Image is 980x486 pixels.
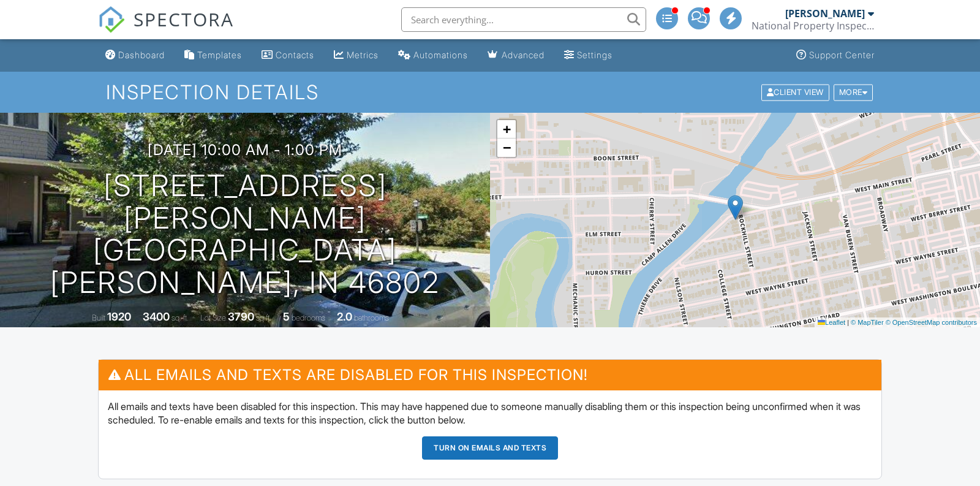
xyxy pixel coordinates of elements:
[99,360,881,390] h3: All emails and texts are disabled for this inspection!
[20,170,470,299] h1: [STREET_ADDRESS][PERSON_NAME] [GEOGRAPHIC_DATA][PERSON_NAME], IN 46802
[118,50,165,60] div: Dashboard
[292,313,325,322] span: bedrooms
[785,7,865,20] div: [PERSON_NAME]
[347,50,379,60] div: Metrics
[752,20,874,32] div: National Property Inspections
[179,44,247,67] a: Templates
[422,436,558,460] button: Turn on emails and texts
[108,400,872,427] p: All emails and texts have been disabled for this inspection. This may have happened due to someon...
[791,44,880,67] a: Support Center
[283,310,290,323] div: 5
[134,6,234,32] span: SPECTORA
[503,121,511,137] span: +
[337,310,352,323] div: 2.0
[809,50,875,60] div: Support Center
[200,313,226,322] span: Lot Size
[98,6,125,33] img: The Best Home Inspection Software - Spectora
[483,44,549,67] a: Advanced
[761,84,829,101] div: Client View
[354,313,389,322] span: bathrooms
[559,44,617,67] a: Settings
[497,120,516,139] a: Zoom in
[329,44,383,67] a: Metrics
[98,17,234,42] a: SPECTORA
[851,319,884,326] a: © MapTiler
[197,50,242,60] div: Templates
[228,310,254,323] div: 3790
[760,87,832,96] a: Client View
[401,7,646,32] input: Search everything...
[92,313,105,322] span: Built
[834,84,873,101] div: More
[106,82,874,103] h1: Inspection Details
[886,319,977,326] a: © OpenStreetMap contributors
[502,50,545,60] div: Advanced
[847,319,849,326] span: |
[728,195,743,220] img: Marker
[171,313,189,322] span: sq. ft.
[818,319,845,326] a: Leaflet
[100,44,170,67] a: Dashboard
[257,44,319,67] a: Contacts
[256,313,271,322] span: sq.ft.
[503,140,511,155] span: −
[276,50,314,60] div: Contacts
[497,139,516,157] a: Zoom out
[148,142,342,158] h3: [DATE] 10:00 am - 1:00 pm
[143,310,170,323] div: 3400
[107,310,131,323] div: 1920
[413,50,468,60] div: Automations
[393,44,473,67] a: Automations (Advanced)
[577,50,612,60] div: Settings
